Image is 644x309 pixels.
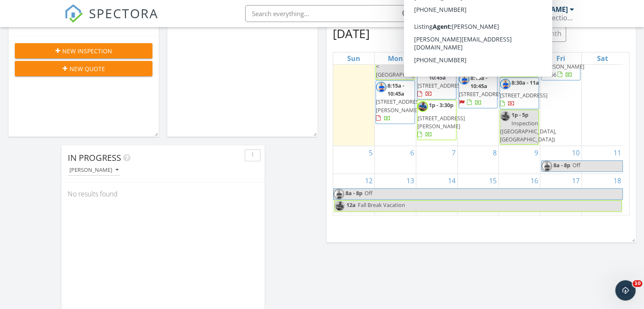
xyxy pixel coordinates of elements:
[365,189,373,197] span: Off
[419,25,438,42] button: list
[542,161,552,171] img: untitled_design_8.png
[570,213,581,226] a: Go to October 24, 2025
[491,146,498,160] a: Go to October 8, 2025
[64,4,83,23] img: The Best Home Inspection Software - Spectora
[500,77,539,110] a: 8:30a - 11a [STREET_ADDRESS]
[245,5,415,22] input: Search everything...
[446,174,457,188] a: Go to October 14, 2025
[15,43,152,58] button: New Inspection
[500,79,511,89] img: untitled_design_8.png
[386,52,405,64] a: Monday
[459,74,506,106] a: 8:15a - 10:45a [STREET_ADDRESS]
[416,213,457,241] td: Go to October 21, 2025
[69,64,105,73] span: New Quote
[376,80,415,124] a: 8:15a - 10:45a [STREET_ADDRESS][PERSON_NAME]
[487,213,498,226] a: Go to October 22, 2025
[500,91,547,99] span: [STREET_ADDRESS]
[487,174,498,188] a: Go to October 15, 2025
[457,213,499,241] td: Go to October 22, 2025
[375,22,416,146] td: Go to September 29, 2025
[333,174,375,213] td: Go to October 12, 2025
[500,119,556,143] span: Inspection ([GEOGRAPHIC_DATA], [GEOGRAPHIC_DATA])
[540,146,582,174] td: Go to October 10, 2025
[417,64,456,100] a: 8:15a - 10:45a [STREET_ADDRESS]
[409,146,416,160] a: Go to October 6, 2025
[334,189,344,199] img: untitled_design_8.png
[363,213,374,226] a: Go to October 19, 2025
[417,82,465,89] span: [STREET_ADDRESS]
[417,101,465,138] a: 1p - 3:30p [STREET_ADDRESS][PERSON_NAME]
[376,82,387,92] img: untitled_design_8.png
[62,47,112,55] span: New Inspection
[500,38,547,75] a: [STREET_ADDRESS][PERSON_NAME]
[416,146,457,174] td: Go to October 7, 2025
[358,201,405,209] span: Fall Break Vacation
[346,201,356,211] span: 12a
[429,66,446,81] span: 8:15a - 10:45a
[367,146,374,160] a: Go to October 5, 2025
[333,22,375,146] td: Go to September 28, 2025
[61,182,265,205] div: No results found
[345,189,363,199] span: 8a - 8p
[512,25,536,42] button: 4 wk
[417,114,465,130] span: [STREET_ADDRESS][PERSON_NAME]
[387,82,404,97] span: 8:15a - 10:45a
[511,79,539,86] span: 8:30a - 11a
[570,174,581,188] a: Go to October 17, 2025
[429,52,445,64] a: Tuesday
[553,161,571,171] span: 8a - 8p
[529,174,540,188] a: Go to October 16, 2025
[375,213,416,241] td: Go to October 20, 2025
[458,25,484,42] button: week
[469,52,487,64] a: Wednesday
[513,5,568,14] div: [PERSON_NAME]
[429,101,453,109] span: 1p - 3:30p
[511,111,528,119] span: 1p - 5p
[457,22,499,146] td: Go to October 1, 2025
[500,51,547,66] span: [STREET_ADDRESS][PERSON_NAME]
[376,46,431,78] span: Inspection ([GEOGRAPHIC_DATA]< [GEOGRAPHIC_DATA])
[363,174,374,188] a: Go to October 12, 2025
[499,22,540,146] td: Go to October 2, 2025
[511,52,528,64] a: Thursday
[69,167,119,173] div: [PERSON_NAME]
[581,174,623,213] td: Go to October 18, 2025
[89,4,158,22] span: SPECTORA
[375,174,416,213] td: Go to October 13, 2025
[542,46,584,78] span: 8657 KY-144, [PERSON_NAME] 42366
[529,213,540,226] a: Go to October 23, 2025
[459,74,470,85] img: untitled_design_8.png
[489,14,574,22] div: Premier Home Inspection Ky LLC
[595,52,609,64] a: Saturday
[555,52,567,64] a: Friday
[405,174,416,188] a: Go to October 13, 2025
[375,146,416,174] td: Go to October 6, 2025
[459,90,506,98] span: [STREET_ADDRESS]
[484,25,512,42] button: cal wk
[499,174,540,213] td: Go to October 16, 2025
[405,213,416,226] a: Go to October 20, 2025
[376,82,423,122] a: 8:15a - 10:45a [STREET_ADDRESS][PERSON_NAME]
[612,174,623,188] a: Go to October 18, 2025
[540,213,582,241] td: Go to October 24, 2025
[450,146,457,160] a: Go to October 7, 2025
[417,66,465,98] a: 8:15a - 10:45a [STREET_ADDRESS]
[540,174,582,213] td: Go to October 17, 2025
[446,213,457,226] a: Go to October 21, 2025
[581,146,623,174] td: Go to October 11, 2025
[416,174,457,213] td: Go to October 14, 2025
[612,213,623,226] a: Go to October 25, 2025
[459,73,498,108] a: 8:15a - 10:45a [STREET_ADDRESS]
[542,38,584,78] a: 8657 KY-144, [PERSON_NAME] 42366
[68,152,121,163] span: In Progress
[633,280,642,287] span: 10
[417,66,428,76] img: untitled_design_8.png
[615,280,636,301] iframe: Intercom live chat
[333,213,375,241] td: Go to October 19, 2025
[581,213,623,241] td: Go to October 25, 2025
[376,98,423,113] span: [STREET_ADDRESS][PERSON_NAME]
[570,146,581,160] a: Go to October 10, 2025
[535,25,567,42] button: month
[572,161,580,169] span: Off
[533,146,540,160] a: Go to October 9, 2025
